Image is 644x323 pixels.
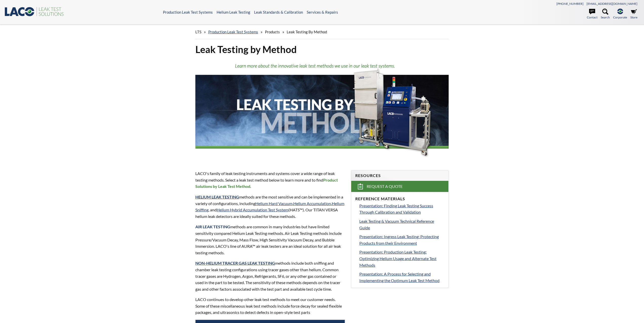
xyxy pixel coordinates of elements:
h4: Resources [355,173,444,178]
a: Leak Testing & Vacuum Technical Reference Guide [359,218,444,231]
a: Helium Accumulation [293,201,331,206]
span: Leak Testing & Vacuum Technical Reference Guide [359,219,434,230]
span: Leak Testing by Method [287,30,327,34]
span: Products [265,30,280,34]
a: Presentation: A Process for Selecting and Implementing the Optimum Leak Test Method [359,271,444,284]
strong: AIR LEAK TESTING [195,224,230,229]
a: Presentation: Finding Leak Testing Success Through Calibration and Validation [359,203,444,215]
a: Request a Quote [351,181,448,192]
a: Contact [587,9,597,20]
a: Store [630,9,637,20]
p: methods include both sniffing and chamber leak testing configurations using tracer gases other th... [195,260,345,292]
span: Request a Quote [367,184,403,189]
a: Production Leak Test Systems [163,10,213,14]
p: LACO continues to develop other leak test methods to meet our customer needs. Some of these misce... [195,296,345,316]
a: Presentation: Ingress Leak Testing: Protecting Products from their Environment [359,233,444,246]
p: LACO's family of leak testing instruments and systems cover a wide range of leak testing methods.... [195,170,345,190]
h1: Leak Testing by Method [195,43,449,56]
a: Helium Hard Vacuum [255,201,293,206]
a: NON-HELIUM TRACER GAS LEAK TESTING [195,261,275,265]
span: Presentation: Production Leak Testing: Optimizing Helium Usage and Alternate Test Methods [359,250,437,267]
a: Production Leak Test Systems [208,30,258,34]
a: Leak Standards & Calibration [254,10,303,14]
p: methods are common in many industries but have limited sensitivity compared Helium Leak Testing m... [195,223,345,256]
p: methods are the most sensitive and can be implemented in a variety of configurations, including ,... [195,194,345,219]
img: Leak Testing by Method [195,60,449,161]
a: Presentation: Production Leak Testing: Optimizing Helium Usage and Alternate Test Methods [359,249,444,268]
a: Helium Hybrid Accumulation Test System [217,207,288,212]
a: Services & Repairs [307,10,338,14]
span: LTS [195,30,201,34]
a: HELIUM LEAK TESTING [195,194,239,199]
a: [PHONE_NUMBER] [556,2,584,6]
span: Presentation: A Process for Selecting and Implementing the Optimum Leak Test Method [359,271,440,283]
a: [EMAIL_ADDRESS][DOMAIN_NAME] [587,2,637,6]
a: Search [601,9,610,20]
span: Corporate [613,15,627,20]
div: » » » [195,25,449,39]
span: Presentation: Finding Leak Testing Success Through Calibration and Validation [359,203,433,215]
h4: Reference Materials [355,196,444,202]
span: Presentation: Ingress Leak Testing: Protecting Products from their Environment [359,234,439,245]
a: Helium Leak Testing [217,10,250,14]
